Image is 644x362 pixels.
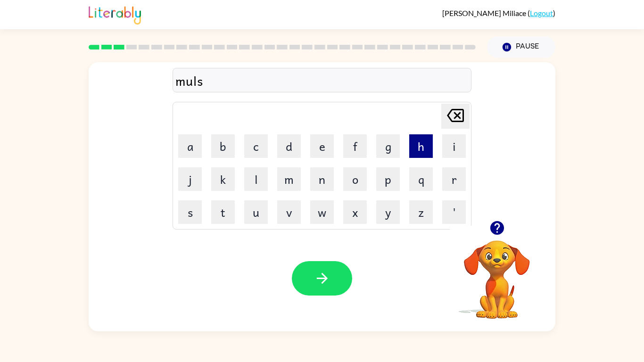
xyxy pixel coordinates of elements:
[442,167,466,191] button: r
[277,134,301,158] button: d
[343,167,367,191] button: o
[211,167,235,191] button: k
[211,200,235,224] button: t
[310,167,334,191] button: n
[211,134,235,158] button: b
[310,134,334,158] button: e
[376,134,400,158] button: g
[450,226,544,320] video: Your browser must support playing .mp4 files to use Literably. Please try using another browser.
[442,8,555,17] div: ( )
[277,200,301,224] button: v
[530,8,553,17] a: Logout
[409,134,433,158] button: h
[409,200,433,224] button: z
[178,167,202,191] button: j
[244,134,268,158] button: c
[442,134,466,158] button: i
[376,167,400,191] button: p
[178,200,202,224] button: s
[409,167,433,191] button: q
[244,167,268,191] button: l
[343,134,367,158] button: f
[343,200,367,224] button: x
[178,134,202,158] button: a
[442,8,528,17] span: [PERSON_NAME] Miliace
[376,200,400,224] button: y
[175,71,469,90] div: muls
[487,36,555,58] button: Pause
[310,200,334,224] button: w
[442,200,466,224] button: '
[244,200,268,224] button: u
[89,4,141,25] img: Literably
[277,167,301,191] button: m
